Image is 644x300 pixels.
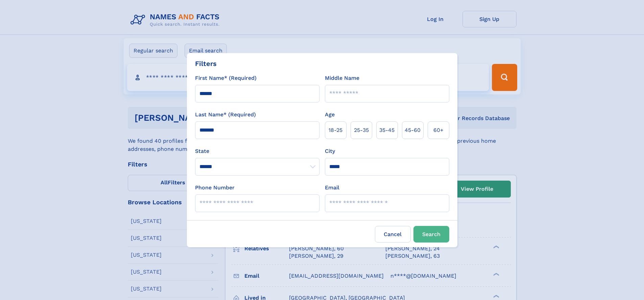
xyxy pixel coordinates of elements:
[195,111,256,119] label: Last Name* (Required)
[195,147,319,155] label: State
[405,126,421,134] span: 45‑60
[329,126,342,134] span: 18‑25
[195,184,235,192] label: Phone Number
[195,59,217,69] div: Filters
[195,74,257,82] label: First Name* (Required)
[325,184,339,192] label: Email
[325,147,335,155] label: City
[433,126,444,134] span: 60+
[379,126,395,134] span: 35‑45
[413,226,449,243] button: Search
[325,74,359,82] label: Middle Name
[354,126,369,134] span: 25‑35
[375,226,411,243] label: Cancel
[325,111,335,119] label: Age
